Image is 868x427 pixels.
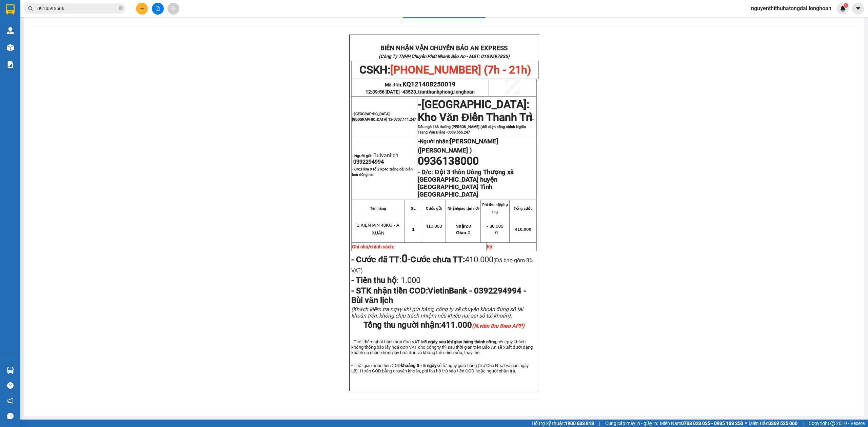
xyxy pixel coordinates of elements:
span: plus [140,6,144,11]
button: caret-down [852,3,864,15]
strong: Tên hàng [370,206,386,210]
span: Miền Bắc [749,420,797,427]
span: caret-down [855,5,861,12]
strong: khoảng 3 - 5 ngày [401,363,437,368]
span: : [351,255,411,264]
span: CSKH: [359,63,531,76]
span: | [803,420,804,427]
span: - [401,252,411,265]
span: : [351,276,420,285]
span: Miền Nam [660,420,743,427]
sup: 1 [844,3,848,8]
input: Tìm tên, số ĐT hoặc mã đơn [37,5,117,12]
span: Mã đơn: [385,82,456,87]
span: 410.000 [426,224,442,229]
span: copyright [830,421,835,426]
strong: 1900 633 818 [565,421,594,426]
span: Đầu ngõ 168 đường [PERSON_NAME] (đối diện cổng chính Nghĩa Trang Văn Điển) - [418,125,526,135]
span: aim [171,6,176,11]
strong: - Cước đã TT [351,255,399,264]
span: - Thời điểm phát hành hoá đơn VAT là nếu quý khách không thông báo lấy hoá đơn VAT cho công ty th... [351,339,532,355]
img: solution-icon [7,61,14,68]
strong: Ghi chú/chính sách: [352,244,394,249]
span: (Khách kiểm tra ngay khi gửi hàng, công ty sẽ chuyển khoản đúng số tài khoản trên, không chịu trá... [351,306,523,319]
span: Cung cấp máy in - giấy in: [605,420,658,427]
em: (N.viên thu theo APP) [472,323,525,329]
strong: 0708 023 035 - 0935 103 250 [681,421,743,426]
span: close-circle [119,5,123,12]
span: nguyenthithuhatongdai.longhoan [746,4,837,13]
strong: 0369 525 060 [768,421,797,426]
strong: Cước gửi [426,206,442,210]
span: 0707.111.247 [394,117,416,122]
span: Tổng thu người nhận: [363,320,525,330]
span: 0392294994 [353,159,384,165]
img: icon-new-feature [840,5,846,12]
span: - [418,104,534,135]
span: VietinBank - 0392294994 - Bùi văn lịch [351,286,526,305]
span: - [472,147,475,154]
strong: - D/c: [418,168,433,176]
span: Buivanlich - [352,152,398,165]
strong: - Tiền thu hộ [351,276,397,285]
strong: Nhận: [455,224,468,229]
span: | [599,420,600,427]
img: warehouse-icon [7,44,14,51]
span: 411.000 [441,320,525,330]
strong: Phí thu hộ/phụ thu [482,203,508,214]
strong: (Công Ty TNHH Chuyển Phát Nhanh Bảo An - MST: 0109597835) [379,54,510,59]
span: 0 [455,224,471,229]
strong: Giao: [456,230,468,235]
span: KQ121408250019 [402,81,456,88]
span: 0 [456,230,470,235]
strong: Ký: [487,244,494,249]
span: - [418,98,421,111]
strong: 0 [401,252,408,265]
button: plus [136,3,148,15]
img: logo-vxr [6,4,15,15]
strong: - D/c: [352,167,413,177]
span: search [28,6,33,11]
span: 0389.555.247 [448,130,470,135]
span: - 30.000 [487,224,504,229]
strong: 5 ngày sau khi giao hàng thành công, [424,339,497,344]
span: 0936138000 [418,155,479,167]
strong: Tổng cước [514,206,532,210]
span: - 0 [492,230,498,235]
span: message [7,413,14,419]
strong: SL [411,206,416,210]
span: 410.000 [515,227,531,232]
span: - [GEOGRAPHIC_DATA] : [GEOGRAPHIC_DATA] 12- [352,112,416,122]
span: [PHONE_NUMBER] (7h - 21h) [390,63,531,76]
span: 12:39:56 [DATE] - [366,89,475,95]
span: file-add [155,6,160,11]
strong: BIÊN NHẬN VẬN CHUYỂN BẢO AN EXPRESS [380,44,508,52]
span: [PERSON_NAME] ([PERSON_NAME] ) [418,138,498,154]
span: Người nhận: [418,138,498,154]
strong: Đội 3 thôn Uông Thượng xã [GEOGRAPHIC_DATA] huyện [GEOGRAPHIC_DATA] Tỉnh [GEOGRAPHIC_DATA] [418,168,513,198]
span: Hỗ trợ kỹ thuật: [532,420,594,427]
span: - Thời gian hoàn tiền COD kể từ ngày giao hàng (trừ Chủ Nhật và các ngày Lễ). Hoàn COD bằng chuyể... [351,363,529,373]
span: 43523_tranthanhphong.longhoan [402,89,475,95]
span: close-circle [119,6,123,10]
strong: Cước chưa TT: [411,255,465,264]
span: question-circle [7,382,14,389]
strong: - Người gửi: [352,154,372,158]
strong: Nhận/giao tận nơi [448,206,479,210]
span: notification [7,398,14,404]
span: [GEOGRAPHIC_DATA]: Kho Văn Điển Thanh Trì [418,98,532,124]
button: aim [167,3,179,15]
span: 1 [845,3,847,8]
button: file-add [152,3,164,15]
span: ⚪️ [745,422,747,425]
span: 1 KIỆN PIN 40KG - A XUÂN [357,223,399,236]
strong: - [418,138,498,154]
span: - STK nhận tiền COD: [351,286,526,305]
img: warehouse-icon [7,367,14,374]
img: warehouse-icon [7,27,14,34]
span: 1 [412,227,414,232]
span: 1.000 [399,276,420,285]
span: Hẻm 9 tổ 2 kp4c trảng dài biên hoà đồng nai [352,167,413,177]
